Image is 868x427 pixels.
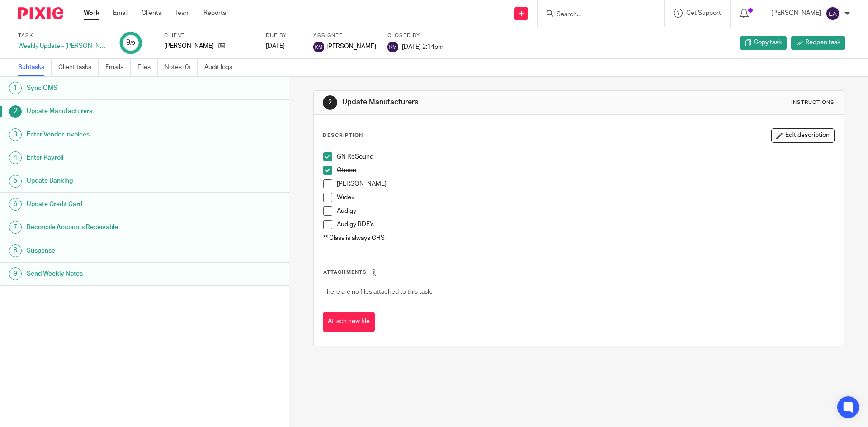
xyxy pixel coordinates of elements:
p: Description [323,132,363,139]
span: [DATE] 2:14pm [402,43,443,50]
a: Copy task [740,36,787,50]
img: Pixie [18,7,63,19]
button: Attach new file [323,312,375,332]
div: 2 [9,105,22,118]
h1: Sync OMS [27,81,196,95]
div: Weekly Update - [PERSON_NAME] [18,42,108,51]
div: 7 [9,221,22,234]
h1: Update Manufacturers [27,104,196,118]
h1: Reconcile Accounts Receivable [27,221,196,234]
a: Files [137,59,158,76]
div: 4 [9,151,22,164]
span: Copy task [754,38,782,47]
div: Instructions [791,99,835,106]
small: /9 [130,41,135,46]
a: Client tasks [58,59,99,76]
p: Audigy BDF's [337,220,834,229]
button: Edit description [771,128,835,143]
p: GN ReSound [337,152,834,161]
h1: Update Banking [27,174,196,188]
div: 2 [323,95,337,110]
a: Reports [203,9,226,18]
div: [DATE] [266,42,302,51]
h1: Update Credit Card [27,197,196,211]
a: Audit logs [204,59,239,76]
label: Assignee [313,32,376,39]
p: Widex [337,193,834,202]
h1: Suspense [27,244,196,258]
span: Reopen task [805,38,840,47]
p: [PERSON_NAME] [771,9,821,18]
p: [PERSON_NAME] [164,42,214,51]
a: Notes (0) [165,59,198,76]
div: 5 [9,175,22,188]
label: Closed by [387,32,443,39]
a: Emails [105,59,131,76]
span: [PERSON_NAME] [326,42,376,51]
div: 9 [126,38,135,48]
p: Audigy [337,206,834,216]
a: Email [113,9,128,18]
a: Subtasks [18,59,52,76]
a: Reopen task [791,36,845,50]
a: Work [84,9,99,18]
span: Attachments [323,270,367,275]
span: There are no files attached to this task. [323,289,432,295]
label: Client [164,32,255,39]
div: 6 [9,198,22,211]
p: ** Class is always CHS [323,234,834,243]
h1: Enter Vendor Invoices [27,128,196,141]
h1: Update Manufacturers [342,98,598,107]
label: Task [18,32,108,39]
div: 8 [9,244,22,257]
h1: Send Weekly Notes [27,267,196,281]
img: svg%3E [387,42,398,52]
div: 1 [9,82,22,94]
img: svg%3E [826,6,840,21]
span: Get Support [686,10,721,16]
img: svg%3E [313,42,324,52]
p: Oticon [337,166,834,175]
div: 9 [9,267,22,280]
a: Clients [142,9,161,18]
h1: Enter Payroll [27,151,196,164]
div: 3 [9,128,22,141]
p: [PERSON_NAME] [337,179,834,188]
label: Due by [266,32,302,39]
input: Search [556,11,637,19]
a: Team [175,9,190,18]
